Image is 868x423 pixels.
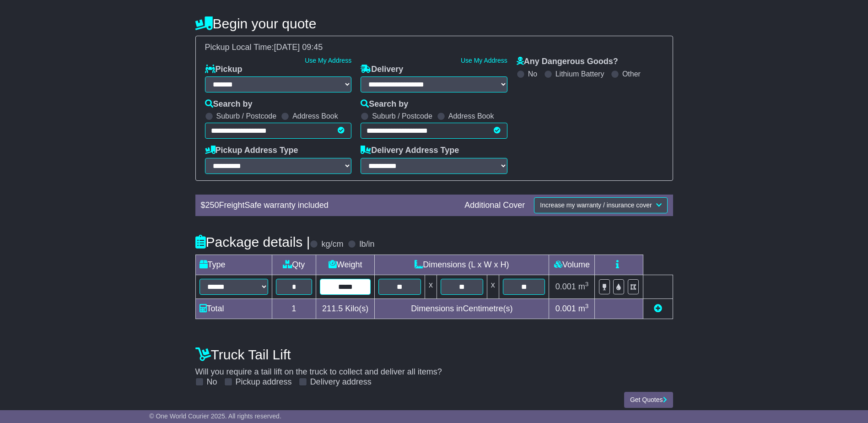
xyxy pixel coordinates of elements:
span: 0.001 [555,304,576,313]
button: Increase my warranty / insurance cover [534,197,667,213]
h4: Package details | [195,234,310,249]
sup: 3 [585,303,589,309]
a: Add new item [654,304,662,313]
span: [DATE] 09:45 [274,43,323,52]
td: Type [195,255,272,275]
label: Pickup Address Type [205,146,298,156]
label: Pickup [205,65,243,75]
a: Use My Address [305,57,351,64]
div: Pickup Local Time: [200,43,668,53]
label: Suburb / Postcode [216,112,277,120]
td: x [425,275,437,298]
span: 0.001 [555,282,576,291]
label: No [207,377,217,387]
label: Delivery [361,65,403,75]
label: Pickup address [236,377,292,387]
label: Any Dangerous Goods? [517,57,618,67]
td: Qty [272,255,316,275]
div: Additional Cover [460,201,529,211]
label: lb/in [359,239,374,249]
a: Use My Address [461,57,507,64]
label: Address Book [292,112,338,120]
label: Search by [205,99,253,109]
td: Kilo(s) [316,298,375,319]
label: Search by [361,99,408,109]
div: Will you require a tail lift on the truck to collect and deliver all items? [191,342,678,387]
label: kg/cm [321,239,343,249]
h4: Begin your quote [195,16,673,31]
td: Weight [316,255,375,275]
td: Volume [549,255,595,275]
td: x [487,275,499,298]
span: m [578,304,589,313]
span: Increase my warranty / insurance cover [540,201,652,209]
button: Get Quotes [624,392,673,408]
td: Dimensions (L x W x H) [375,255,549,275]
td: Total [195,298,272,319]
div: $ FreightSafe warranty included [196,201,460,211]
label: Suburb / Postcode [372,112,432,120]
span: 250 [205,201,219,210]
label: Delivery address [310,377,372,387]
label: Address Book [448,112,494,120]
td: Dimensions in Centimetre(s) [375,298,549,319]
label: No [528,70,537,78]
span: 211.5 [322,304,343,313]
label: Other [622,70,641,78]
label: Delivery Address Type [361,146,459,156]
h4: Truck Tail Lift [195,347,673,362]
sup: 3 [585,281,589,287]
td: 1 [272,298,316,319]
span: m [578,282,589,291]
label: Lithium Battery [555,70,604,78]
span: © One World Courier 2025. All rights reserved. [149,412,281,420]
